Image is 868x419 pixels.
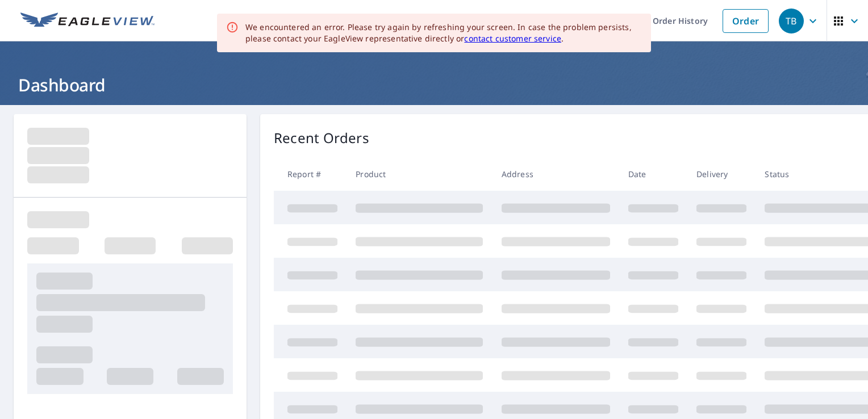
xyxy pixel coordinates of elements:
[274,157,347,191] th: Report #
[687,157,756,191] th: Delivery
[245,22,642,44] div: We encountered an error. Please try again by refreshing your screen. In case the problem persists...
[779,9,804,33] div: TB
[723,9,769,33] a: Order
[347,157,492,191] th: Product
[619,157,687,191] th: Date
[493,157,619,191] th: Address
[464,33,561,44] a: contact customer service
[14,73,854,97] h1: Dashboard
[20,12,155,30] img: EV Logo
[274,128,369,148] p: Recent Orders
